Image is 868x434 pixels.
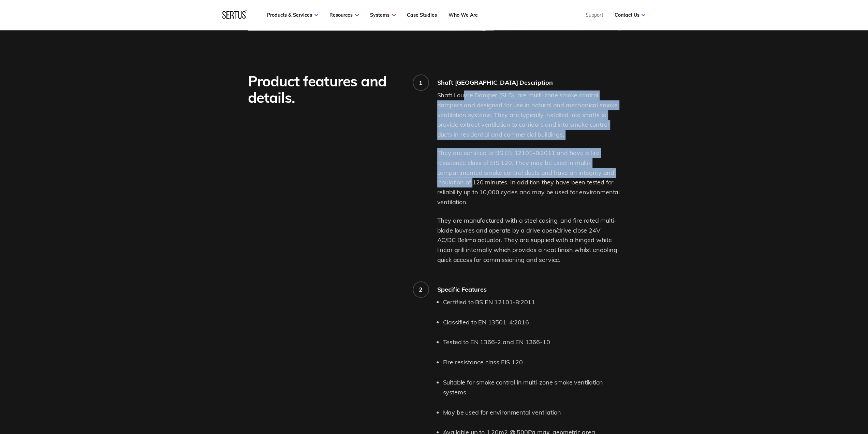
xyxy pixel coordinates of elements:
div: Shaft [GEOGRAPHIC_DATA] Description [437,79,620,86]
p: Shaft Louvre Damper (SLD), are multi-zone smoke control dampers and designed for use in natural a... [437,90,620,140]
p: They are certified to BS EN 12101-8:2011 and have a fire resistance class of EIS 120. They may be... [437,148,620,207]
a: Support [585,12,603,18]
a: Systems [370,12,396,18]
div: 1 [419,79,423,87]
li: Certified to BS EN 12101-8:2011 [443,297,620,307]
a: Contact Us [614,12,645,18]
iframe: Chat Widget [745,355,868,434]
li: Suitable for smoke control in multi-zone smoke ventilation systems [443,378,620,397]
div: Specific Features [437,285,620,293]
a: Resources [329,12,359,18]
a: Products & Services [267,12,318,18]
a: Who We Are [448,12,477,18]
a: Case Studies [407,12,437,18]
p: They are manufactured with a steel casing, and fire rated multi-blade louvres and operate by a dr... [437,216,620,265]
div: 2 [419,285,423,293]
div: Product features and details. [248,73,403,106]
li: Classified to EN 13501-4:2016 [443,318,620,327]
li: Fire resistance class EIS 120 [443,358,620,367]
li: Tested to EN 1366-2 and EN 1366-10 [443,337,620,347]
li: May be used for environmental ventilation [443,408,620,418]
